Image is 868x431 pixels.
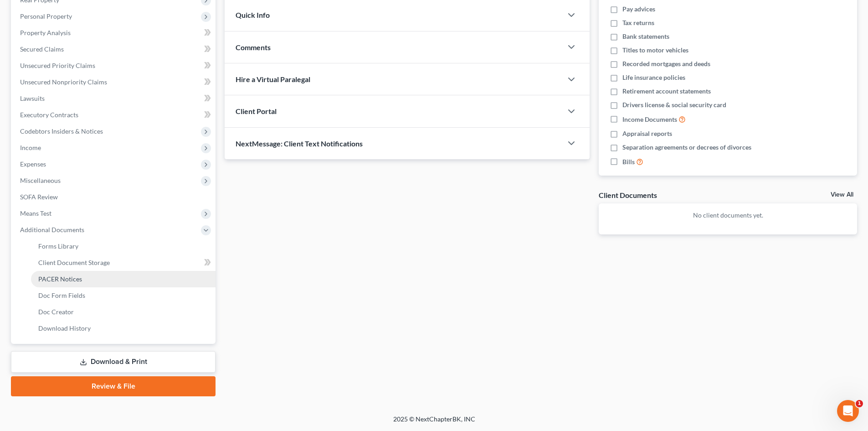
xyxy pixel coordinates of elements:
div: 2025 © NextChapterBK, INC [175,415,694,431]
span: Drivers license & social security card [622,100,726,109]
a: Property Analysis [13,25,216,41]
span: Comments [236,43,271,52]
span: Property Analysis [20,29,71,36]
a: Review & File [11,376,216,396]
span: Separation agreements or decrees of divorces [622,143,751,152]
a: Doc Form Fields [31,287,216,304]
iframe: Intercom live chat [837,400,859,422]
span: Hire a Virtual Paralegal [236,75,310,83]
a: Unsecured Nonpriority Claims [13,74,216,90]
span: Income [20,144,41,151]
span: Doc Creator [38,308,74,316]
a: Download History [31,320,216,337]
span: 1 [856,400,863,407]
a: View All [831,192,853,198]
span: Forms Library [38,242,78,250]
span: Means Test [20,209,51,217]
span: Bills [622,157,635,166]
span: Pay advices [622,5,655,14]
span: Recorded mortgages and deeds [622,59,710,68]
a: Doc Creator [31,304,216,320]
span: Titles to motor vehicles [622,46,688,55]
div: Client Documents [599,190,657,200]
a: Secured Claims [13,41,216,57]
span: Bank statements [622,32,669,41]
span: Codebtors Insiders & Notices [20,127,103,135]
span: NextMessage: Client Text Notifications [236,139,363,148]
a: Lawsuits [13,90,216,107]
span: Tax returns [622,18,654,27]
span: Income Documents [622,115,677,124]
span: Doc Form Fields [38,291,85,299]
a: PACER Notices [31,271,216,287]
a: Executory Contracts [13,107,216,123]
span: Quick Info [236,10,270,19]
span: Download History [38,324,91,332]
span: Personal Property [20,12,72,20]
span: Additional Documents [20,226,84,234]
span: Client Document Storage [38,259,110,266]
a: Download & Print [11,351,216,373]
span: Life insurance policies [622,73,685,82]
span: Appraisal reports [622,129,672,138]
p: No client documents yet. [606,211,850,220]
span: Miscellaneous [20,177,61,184]
a: SOFA Review [13,189,216,205]
span: Unsecured Priority Claims [20,62,95,69]
a: Forms Library [31,238,216,254]
span: Unsecured Nonpriority Claims [20,78,107,86]
span: Retirement account statements [622,87,711,96]
span: Lawsuits [20,94,45,102]
span: Secured Claims [20,45,64,53]
a: Client Document Storage [31,254,216,271]
span: Client Portal [236,107,277,115]
span: SOFA Review [20,193,58,201]
a: Unsecured Priority Claims [13,57,216,74]
span: Executory Contracts [20,111,78,119]
span: PACER Notices [38,275,82,283]
span: Expenses [20,160,46,168]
